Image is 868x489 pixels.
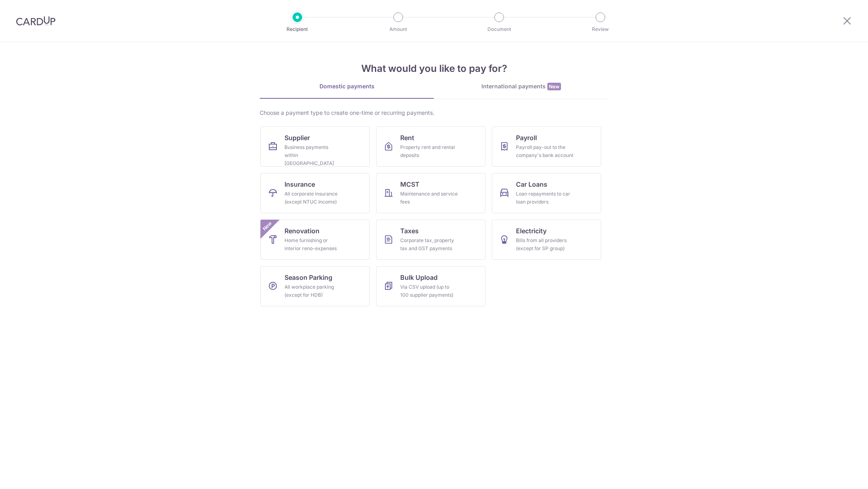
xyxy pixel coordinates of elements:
a: TaxesCorporate tax, property tax and GST payments [376,220,485,260]
div: Choose a payment type to create one-time or recurring payments. [260,109,608,117]
span: MCST [400,179,420,189]
span: Electricity [516,226,547,236]
div: Corporate tax, property tax and GST payments [400,236,458,253]
div: Property rent and rental deposits [400,143,458,159]
a: MCSTMaintenance and service fees [376,173,485,213]
img: CardUp [16,16,55,26]
a: PayrollPayroll pay-out to the company's bank account [492,126,601,167]
a: SupplierBusiness payments within [GEOGRAPHIC_DATA] [260,126,370,167]
div: Via CSV upload (up to 100 supplier payments) [400,283,458,299]
p: Document [469,25,529,33]
div: Business payments within [GEOGRAPHIC_DATA] [285,143,342,167]
span: Payroll [516,133,537,143]
a: Car LoansLoan repayments to car loan providers [492,173,601,213]
p: Review [571,25,630,33]
div: All corporate insurance (except NTUC Income) [285,190,342,206]
p: Amount [368,25,428,33]
span: Insurance [285,179,315,189]
div: Payroll pay-out to the company's bank account [516,143,574,159]
div: Loan repayments to car loan providers [516,190,574,206]
a: RentProperty rent and rental deposits [376,126,485,167]
a: ElectricityBills from all providers (except for SP group) [492,220,601,260]
a: RenovationHome furnishing or interior reno-expensesNew [260,220,370,260]
p: Recipient [268,25,327,33]
span: New [547,83,561,90]
div: All workplace parking (except for HDB) [285,283,342,299]
div: International payments [434,82,608,91]
span: New [261,220,274,233]
a: InsuranceAll corporate insurance (except NTUC Income) [260,173,370,213]
div: Maintenance and service fees [400,190,458,206]
div: Domestic payments [260,82,434,90]
a: Season ParkingAll workplace parking (except for HDB) [260,266,370,306]
span: Taxes [400,226,419,236]
span: Rent [400,133,414,143]
a: Bulk UploadVia CSV upload (up to 100 supplier payments) [376,266,485,306]
h4: What would you like to pay for? [260,61,608,76]
div: Bills from all providers (except for SP group) [516,236,574,253]
span: Renovation [285,226,319,236]
span: Season Parking [285,273,332,282]
div: Home furnishing or interior reno-expenses [285,236,342,253]
span: Car Loans [516,179,547,189]
span: Supplier [285,133,310,143]
span: Bulk Upload [400,273,438,282]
